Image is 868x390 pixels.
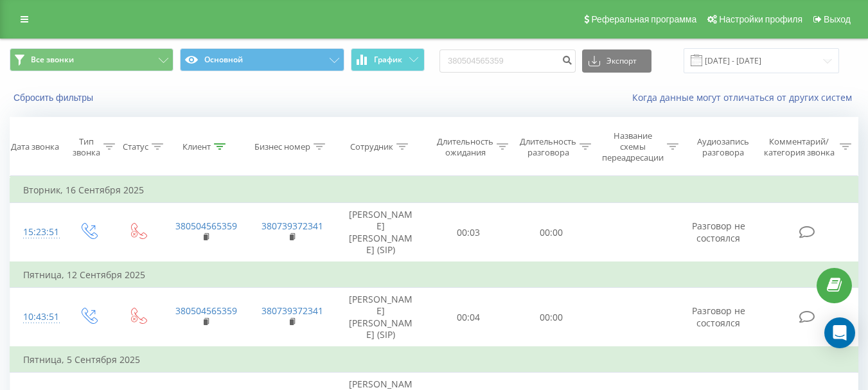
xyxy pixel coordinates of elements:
[31,55,74,65] span: Все звонки
[427,288,510,347] td: 00:04
[335,288,427,347] td: [PERSON_NAME] [PERSON_NAME] (SIP)
[437,136,493,158] div: Длительность ожидания
[10,347,858,373] td: Пятница, 5 Сентября 2025
[719,14,802,24] span: Настройки профиля
[73,136,100,158] div: Тип звонка
[591,14,696,24] span: Реферальная программа
[350,141,393,152] div: Сотрудник
[520,136,576,158] div: Длительность разговора
[582,49,651,73] button: Экспорт
[824,317,855,348] div: Open Intercom Messenger
[335,203,427,262] td: [PERSON_NAME] [PERSON_NAME] (SIP)
[261,305,323,317] a: 380739372341
[11,141,59,152] div: Дата звонка
[182,141,211,152] div: Клиент
[427,203,510,262] td: 00:03
[23,220,50,245] div: 15:23:51
[824,14,851,24] span: Выход
[10,48,173,71] button: Все звонки
[175,305,237,317] a: 380504565359
[510,288,593,347] td: 00:00
[510,203,593,262] td: 00:00
[10,92,100,103] button: Сбросить фильтры
[602,130,664,163] div: Название схемы переадресации
[180,48,344,71] button: Основной
[10,177,858,203] td: Вторник, 16 Сентября 2025
[692,305,745,328] span: Разговор не состоялся
[254,141,310,152] div: Бизнес номер
[374,55,402,64] span: График
[175,220,237,232] a: 380504565359
[351,48,425,71] button: График
[439,49,576,73] input: Поиск по номеру
[691,136,756,158] div: Аудиозапись разговора
[761,136,837,158] div: Комментарий/категория звонка
[10,262,858,288] td: Пятница, 12 Сентября 2025
[23,305,50,330] div: 10:43:51
[692,220,745,244] span: Разговор не состоялся
[261,220,323,232] a: 380739372341
[632,91,858,103] a: Когда данные могут отличаться от других систем
[123,141,148,152] div: Статус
